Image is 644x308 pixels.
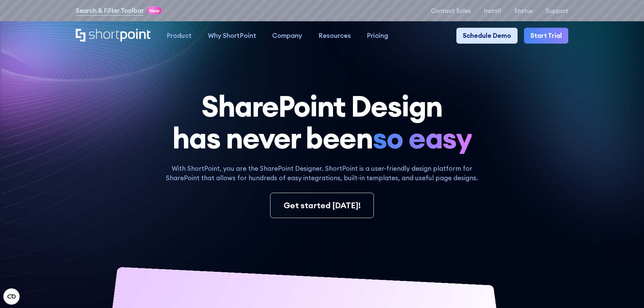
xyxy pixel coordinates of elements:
[159,164,485,183] p: With ShortPoint, you are the SharePoint Designer. ShortPoint is a user-friendly design platform f...
[3,288,20,305] button: Open CMP widget
[484,7,501,14] a: Install
[610,276,644,308] iframe: Chat Widget
[284,199,361,212] div: Get started [DATE]!
[159,28,200,44] a: Product
[76,6,144,16] a: Search & Filter Toolbar
[76,29,150,43] a: Home
[208,31,256,41] div: Why ShortPoint
[270,193,374,218] a: Get started [DATE]!
[167,31,192,41] div: Product
[272,31,302,41] div: Company
[200,28,264,44] a: Why ShortPoint
[264,28,310,44] a: Company
[318,31,351,41] div: Resources
[76,90,568,154] h1: SharePoint Design has never been
[373,122,472,154] span: so easy
[310,28,359,44] a: Resources
[431,7,471,14] a: Contact Sales
[367,31,388,41] div: Pricing
[546,7,568,14] a: Support
[359,28,397,44] a: Pricing
[514,7,533,14] a: Status
[524,28,568,44] a: Start Trial
[456,28,518,44] a: Schedule Demo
